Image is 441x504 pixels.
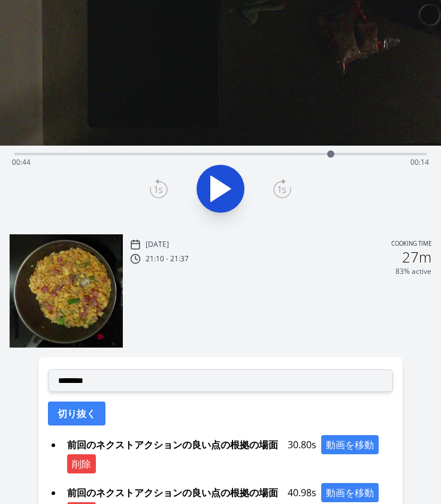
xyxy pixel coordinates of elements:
[321,483,379,502] button: 動画を移動
[67,454,96,473] button: 削除
[62,435,283,454] span: 前回のネクストアクションの良い点の根拠の場面
[146,254,189,264] p: 21:10 - 21:37
[146,240,169,249] p: [DATE]
[48,402,105,425] button: 切り抜く
[62,435,393,473] div: 30.80s
[410,157,429,167] span: 00:14
[395,267,431,276] p: 83% active
[402,250,431,264] h2: 27m
[10,234,123,348] img: 250901121104_thumb.jpeg
[391,239,431,250] p: Cooking time
[321,435,379,454] button: 動画を移動
[62,483,283,502] span: 前回のネクストアクションの良い点の根拠の場面
[12,157,31,167] span: 00:44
